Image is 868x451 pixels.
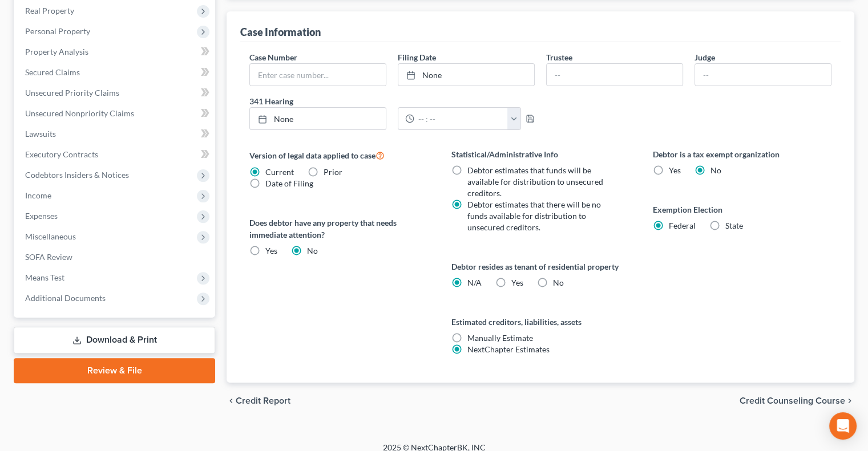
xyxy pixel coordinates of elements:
a: Unsecured Nonpriority Claims [16,103,215,124]
span: Executory Contracts [25,149,98,159]
span: No [307,246,318,255]
span: NextChapter Estimates [467,344,550,354]
input: -- : -- [414,108,507,129]
a: Secured Claims [16,62,215,83]
span: Debtor estimates that funds will be available for distribution to unsecured creditors. [467,165,603,198]
a: Download & Print [14,327,215,354]
span: Yes [265,246,277,255]
input: -- [547,64,683,86]
a: Review & File [14,358,215,383]
span: Current [265,167,294,177]
i: chevron_left [227,396,236,405]
a: None [398,64,534,86]
span: Income [25,190,51,200]
span: Unsecured Nonpriority Claims [25,108,134,118]
span: Real Property [25,6,74,15]
span: State [725,221,743,230]
span: Unsecured Priority Claims [25,88,119,97]
span: Lawsuits [25,129,56,139]
label: Estimated creditors, liabilities, assets [451,316,630,328]
label: Debtor is a tax exempt organization [653,148,831,160]
span: Yes [669,165,681,175]
span: Codebtors Insiders & Notices [25,170,129,180]
span: Means Test [25,273,64,282]
span: Personal Property [25,26,90,36]
a: Executory Contracts [16,144,215,165]
i: chevron_right [845,396,854,405]
a: SOFA Review [16,247,215,267]
div: Case Information [240,25,321,39]
a: Property Analysis [16,42,215,62]
span: Additional Documents [25,293,106,303]
span: No [710,165,721,175]
span: Expenses [25,211,58,221]
span: Credit Report [236,396,290,405]
label: Judge [695,51,715,63]
label: Does debtor have any property that needs immediate attention? [249,217,428,241]
a: None [250,108,386,129]
label: 341 Hearing [244,95,540,107]
button: Credit Counseling Course chevron_right [740,396,854,405]
label: Trustee [546,51,572,63]
label: Case Number [249,51,297,63]
span: Credit Counseling Course [740,396,845,405]
input: Enter case number... [250,64,386,86]
label: Exemption Election [653,204,831,216]
span: Miscellaneous [25,231,76,241]
button: chevron_left Credit Report [227,396,290,405]
label: Statistical/Administrative Info [451,148,630,160]
span: Date of Filing [265,178,313,188]
div: Open Intercom Messenger [829,412,857,440]
input: -- [695,64,831,86]
span: Debtor estimates that there will be no funds available for distribution to unsecured creditors. [467,200,601,232]
span: Property Analysis [25,47,88,56]
span: N/A [467,278,482,287]
a: Lawsuits [16,124,215,144]
span: SOFA Review [25,252,72,262]
span: Prior [324,167,342,177]
a: Unsecured Priority Claims [16,83,215,103]
label: Debtor resides as tenant of residential property [451,261,630,273]
span: No [553,278,564,287]
span: Yes [511,278,523,287]
span: Federal [669,221,696,230]
span: Secured Claims [25,67,80,77]
label: Filing Date [398,51,436,63]
span: Manually Estimate [467,333,533,343]
label: Version of legal data applied to case [249,148,428,162]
